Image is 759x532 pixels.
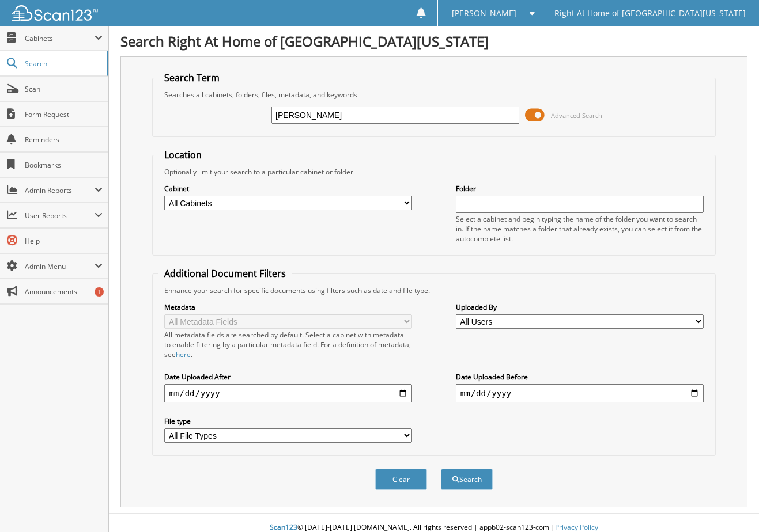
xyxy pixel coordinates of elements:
[25,236,103,246] span: Help
[25,287,103,297] span: Announcements
[25,59,101,69] span: Search
[452,10,516,17] span: [PERSON_NAME]
[158,149,207,161] legend: Location
[164,302,412,312] label: Metadata
[164,330,412,359] div: All metadata fields are searched by default. Select a cabinet with metadata to enable filtering b...
[25,135,103,145] span: Reminders
[25,160,103,170] span: Bookmarks
[158,71,225,84] legend: Search Term
[270,522,297,532] span: Scan123
[158,267,292,280] legend: Additional Document Filters
[164,184,412,193] label: Cabinet
[164,372,412,382] label: Date Uploaded After
[158,286,709,295] div: Enhance your search for specific documents using filters such as date and file type.
[456,214,704,244] div: Select a cabinet and begin typing the name of the folder you want to search in. If the name match...
[555,522,598,532] a: Privacy Policy
[551,111,602,120] span: Advanced Search
[441,469,493,490] button: Search
[554,10,746,17] span: Right At Home of [GEOGRAPHIC_DATA][US_STATE]
[164,384,412,402] input: start
[164,416,412,426] label: File type
[25,211,95,221] span: User Reports
[456,302,704,312] label: Uploaded By
[120,32,747,51] h1: Search Right At Home of [GEOGRAPHIC_DATA][US_STATE]
[12,5,98,21] img: scan123-logo-white.svg
[25,109,103,119] span: Form Request
[456,184,704,193] label: Folder
[25,185,95,195] span: Admin Reports
[25,84,103,94] span: Scan
[176,349,191,359] a: here
[95,287,104,297] div: 1
[375,469,427,490] button: Clear
[456,372,704,382] label: Date Uploaded Before
[25,33,95,43] span: Cabinets
[158,167,709,177] div: Optionally limit your search to a particular cabinet or folder
[158,90,709,100] div: Searches all cabinets, folders, files, metadata, and keywords
[25,261,95,271] span: Admin Menu
[456,384,704,402] input: end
